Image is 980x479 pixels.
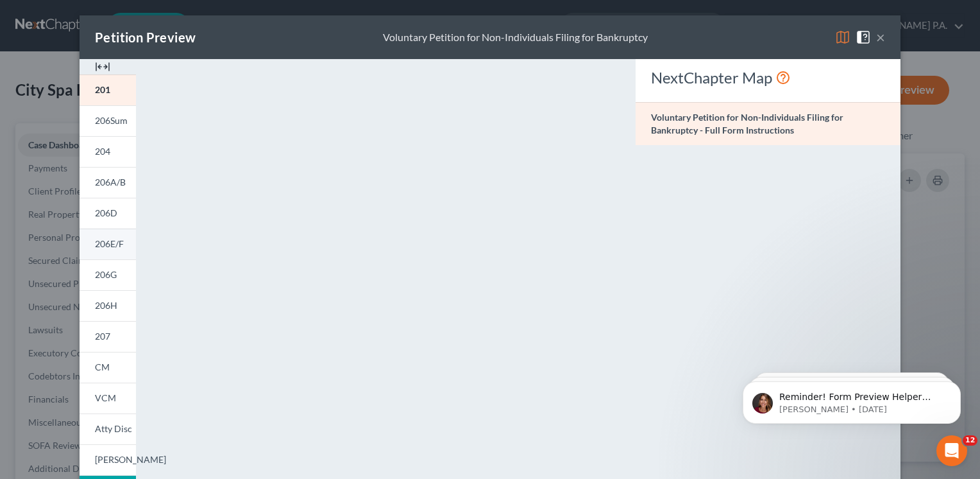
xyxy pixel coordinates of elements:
span: 206Sum [95,115,128,126]
img: map-eea8200ae884c6f1103ae1953ef3d486a96c86aabb227e865a55264e3737af1f.svg [835,30,850,45]
a: CM [80,352,136,383]
a: 206E/F [80,229,136,259]
span: 206A/B [95,177,126,187]
a: 207 [80,321,136,352]
strong: Voluntary Petition for Non-Individuals Filing for Bankruptcy - Full Form Instructions [651,112,843,135]
span: 12 [963,435,977,446]
span: 206E/F [95,238,124,249]
a: [PERSON_NAME] [80,444,136,476]
span: Atty Disc [95,423,132,434]
span: 204 [95,146,110,157]
span: 201 [95,84,110,95]
a: 206H [80,290,136,321]
span: [PERSON_NAME] [95,454,166,465]
span: CM [95,361,110,372]
div: Voluntary Petition for Non-Individuals Filing for Bankruptcy [383,30,648,45]
a: Atty Disc [80,414,136,444]
span: VCM [95,392,116,403]
a: 206G [80,259,136,290]
a: VCM [80,383,136,414]
a: 206A/B [80,167,136,198]
iframe: Intercom notifications message [723,354,980,444]
img: help-close-5ba153eb36485ed6c1ea00a893f15db1cb9b99d6cae46e1a8edb6c62d00a1a76.svg [856,30,871,45]
a: 206D [80,198,136,229]
div: Petition Preview [95,28,196,46]
a: 206Sum [80,105,136,136]
img: expand-e0f6d898513216a626fdd78e52531dac95497ffd26381d4c15ee2fc46db09dca.svg [95,59,110,74]
button: × [876,30,885,45]
iframe: Intercom live chat [936,435,967,466]
span: 206H [95,300,117,311]
a: 204 [80,136,136,167]
a: 201 [80,74,136,105]
div: NextChapter Map [651,67,885,88]
span: 207 [95,331,110,342]
span: 206G [95,269,117,280]
span: 206D [95,207,117,218]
